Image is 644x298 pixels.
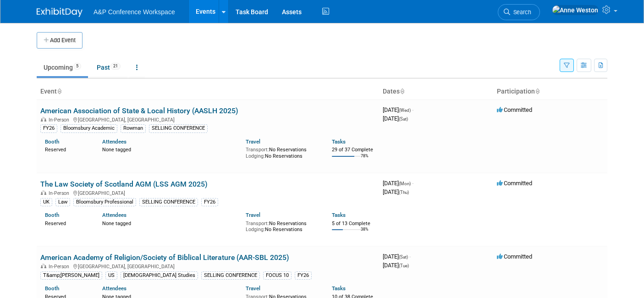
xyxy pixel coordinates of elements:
[399,116,408,121] span: (Sat)
[37,59,88,76] a: Upcoming5
[37,8,83,17] img: ExhibitDay
[552,5,599,15] img: Anne Weston
[383,262,409,269] span: [DATE]
[102,145,239,153] div: None tagged
[246,219,318,233] div: No Reservations No Reservations
[49,117,72,123] span: In-Person
[49,264,72,270] span: In-Person
[497,253,532,260] span: Committed
[121,124,146,132] div: Rowman
[41,117,46,121] img: In-Person Event
[332,138,346,145] a: Tasks
[102,138,127,145] a: Attendees
[246,285,260,292] a: Travel
[61,124,117,132] div: Bloomsbury Academic
[73,63,81,70] span: 5
[45,212,59,218] a: Booth
[399,263,409,268] span: (Tue)
[361,154,369,166] td: 78%
[332,212,346,218] a: Tasks
[40,271,102,280] div: T&amp;[PERSON_NAME]
[45,285,59,292] a: Booth
[412,106,413,113] span: -
[399,108,411,113] span: (Wed)
[383,188,409,195] span: [DATE]
[149,124,208,132] div: SELLING CONFERENCE
[383,106,413,113] span: [DATE]
[246,153,265,159] span: Lodging:
[40,189,375,196] div: [GEOGRAPHIC_DATA]
[497,106,532,113] span: Committed
[55,198,70,206] div: Law
[399,181,411,186] span: (Mon)
[383,180,413,187] span: [DATE]
[246,147,269,153] span: Transport:
[90,59,127,76] a: Past21
[121,271,198,280] div: [DEMOGRAPHIC_DATA] Studies
[246,226,265,232] span: Lodging:
[510,9,531,16] span: Search
[399,254,408,259] span: (Sat)
[409,253,411,260] span: -
[102,285,127,292] a: Attendees
[57,88,61,95] a: Sort by Event Name
[412,180,413,187] span: -
[246,145,318,159] div: No Reservations No Reservations
[379,84,493,99] th: Dates
[45,138,59,145] a: Booth
[102,212,127,218] a: Attendees
[49,190,72,196] span: In-Person
[497,180,532,187] span: Committed
[40,180,208,188] a: The Law Society of Scotland AGM (LSS AGM 2025)
[37,84,379,99] th: Event
[361,227,369,239] td: 38%
[45,219,88,227] div: Reserved
[332,285,346,292] a: Tasks
[40,262,375,270] div: [GEOGRAPHIC_DATA], [GEOGRAPHIC_DATA]
[295,271,312,280] div: FY26
[105,271,117,280] div: US
[94,8,175,16] span: A&P Conference Workspace
[498,4,540,20] a: Search
[246,138,260,145] a: Travel
[40,106,238,115] a: American Association of State & Local History (AASLH 2025)
[383,253,411,260] span: [DATE]
[40,116,375,123] div: [GEOGRAPHIC_DATA], [GEOGRAPHIC_DATA]
[246,212,260,218] a: Travel
[41,264,46,268] img: In-Person Event
[110,63,121,70] span: 21
[139,198,198,206] div: SELLING CONFERENCE
[40,198,52,206] div: UK
[40,124,57,132] div: FY26
[383,115,408,122] span: [DATE]
[400,88,404,95] a: Sort by Start Date
[535,88,539,95] a: Sort by Participation Type
[493,84,607,99] th: Participation
[73,198,136,206] div: Bloomsbury Professional
[246,221,269,226] span: Transport:
[399,190,409,195] span: (Thu)
[45,145,88,153] div: Reserved
[332,147,375,153] div: 29 of 37 Complete
[40,253,289,262] a: American Academy of Religion/Society of Biblical Literature (AAR-SBL 2025)
[201,271,260,280] div: SELLING CONFERENCE
[332,221,375,227] div: 5 of 13 Complete
[37,32,83,49] button: Add Event
[201,198,218,206] div: FY26
[102,219,239,227] div: None tagged
[263,271,292,280] div: FOCUS 10
[41,190,46,195] img: In-Person Event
